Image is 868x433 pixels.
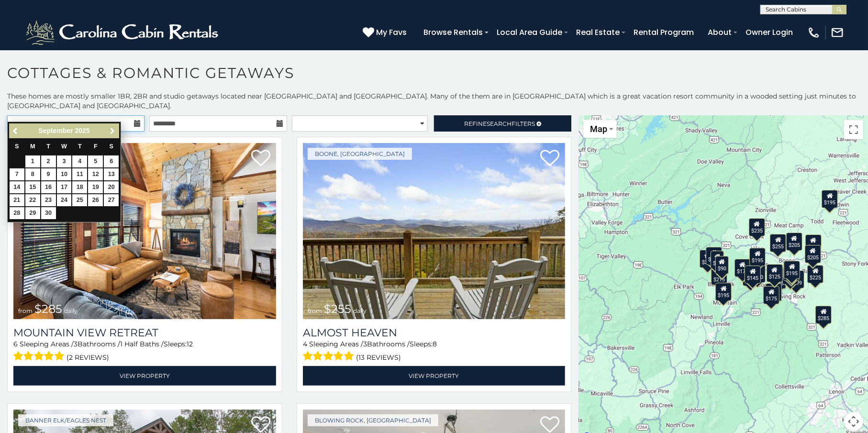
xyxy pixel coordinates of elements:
span: Thursday [78,143,82,150]
a: Almost Heaven [303,326,566,339]
span: Search [487,120,512,127]
div: $125 [767,264,783,282]
div: $255 [770,234,786,252]
div: $235 [705,247,722,265]
a: 19 [88,181,103,193]
span: Tuesday [46,143,50,150]
span: daily [64,307,78,314]
a: 28 [10,207,24,219]
button: Toggle fullscreen view [844,120,863,139]
span: 1 Half Baths / [120,340,164,348]
a: 18 [72,181,87,193]
a: 30 [41,207,56,219]
a: 7 [10,168,24,180]
div: $145 [745,266,761,284]
a: Next [106,125,118,137]
a: 13 [104,168,119,180]
div: $170 [734,259,751,277]
div: $195 [715,283,732,301]
div: $175 [763,286,779,304]
a: 10 [57,168,72,180]
img: Almost Heaven [303,143,566,319]
a: Mountain View Retreat [13,326,276,339]
a: 26 [88,194,103,206]
a: 11 [72,168,87,180]
div: $315 [699,250,715,268]
div: Sleeping Areas / Bathrooms / Sleeps: [13,339,276,364]
a: 6 [104,155,119,167]
span: 8 [433,340,437,348]
span: 12 [187,340,193,348]
span: $255 [324,302,351,316]
a: 1 [25,155,40,167]
a: 15 [25,181,40,193]
div: $195 [749,248,766,266]
span: 4 [303,340,307,348]
a: RefineSearchFilters [434,115,571,132]
div: $225 [807,265,823,283]
a: Real Estate [571,24,624,41]
a: Boone, [GEOGRAPHIC_DATA] [308,148,412,160]
button: Map camera controls [844,412,863,431]
span: Friday [94,143,98,150]
button: Change map style [583,120,617,138]
div: $90 [715,256,728,274]
div: $205 [804,245,821,263]
a: Blowing Rock, [GEOGRAPHIC_DATA] [308,414,438,426]
span: 3 [363,340,367,348]
a: View Property [303,366,566,386]
div: $235 [748,218,765,236]
span: (2 reviews) [67,351,110,364]
div: $195 [822,190,838,208]
a: 3 [57,155,72,167]
img: mail-regular-white.png [831,26,844,39]
span: daily [353,307,367,314]
span: (13 reviews) [356,351,401,364]
a: 2 [41,155,56,167]
span: My Favs [376,26,407,38]
a: 24 [57,194,72,206]
div: $275 [765,283,781,301]
a: 4 [72,155,87,167]
a: Add to favorites [251,149,270,169]
span: Monday [30,143,35,150]
a: Owner Login [741,24,798,41]
a: Browse Rentals [419,24,488,41]
a: About [703,24,736,41]
span: Wednesday [61,143,67,150]
span: 2025 [75,127,90,134]
div: Sleeping Areas / Bathrooms / Sleeps: [303,339,566,364]
a: 29 [25,207,40,219]
span: 3 [74,340,78,348]
a: My Favs [363,26,409,39]
a: Local Area Guide [492,24,567,41]
a: 17 [57,181,72,193]
a: 22 [25,194,40,206]
div: $195 [784,261,800,279]
div: $200 [805,234,821,253]
a: 16 [41,181,56,193]
span: Saturday [110,143,113,150]
a: Add to favorites [540,149,559,169]
a: Rental Program [629,24,699,41]
span: Refine Filters [464,120,535,127]
span: $285 [34,302,62,316]
a: View Property [13,366,276,386]
img: White-1-2.png [24,18,223,47]
span: Map [590,124,607,134]
div: $205 [786,233,802,251]
span: September [38,127,73,134]
span: 6 [13,340,18,348]
a: Mountain View Retreat from $285 daily [13,143,276,319]
a: 5 [88,155,103,167]
div: $190 [783,263,800,281]
span: from [308,307,322,314]
a: Banner Elk/Eagles Nest [18,414,113,426]
span: Sunday [15,143,19,150]
a: 12 [88,168,103,180]
span: Next [109,127,116,135]
a: 14 [10,181,24,193]
a: 21 [10,194,24,206]
div: $285 [815,306,832,324]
